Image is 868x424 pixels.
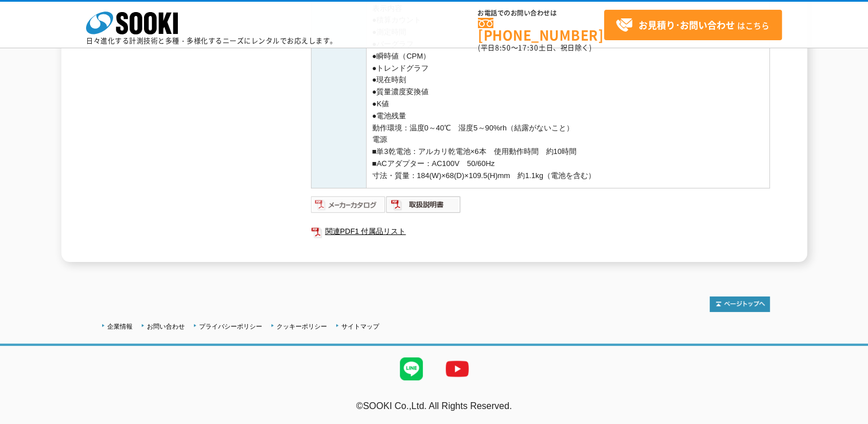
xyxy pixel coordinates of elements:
span: 8:50 [495,43,511,53]
strong: お見積り･お問い合わせ [639,18,735,32]
a: お見積り･お問い合わせはこちら [604,10,782,40]
a: 取扱説明書 [386,203,461,211]
img: メーカーカタログ [311,195,386,214]
span: (平日 ～ 土日、祝日除く) [478,43,591,53]
span: 17:30 [518,43,539,53]
span: お電話でのお問い合わせは [478,10,604,17]
a: サイトマップ [341,323,379,330]
p: 日々進化する計測技術と多種・多様化するニーズにレンタルでお応えします。 [86,37,337,44]
a: プライバシーポリシー [199,323,262,330]
a: メーカーカタログ [311,203,386,211]
img: YouTube [434,346,480,392]
img: トップページへ [710,296,770,312]
span: はこちら [616,17,769,34]
a: 関連PDF1 付属品リスト [311,224,770,239]
a: テストMail [824,413,868,423]
a: [PHONE_NUMBER] [478,18,604,41]
img: LINE [388,346,434,392]
a: お問い合わせ [147,323,185,330]
a: クッキーポリシー [277,323,327,330]
a: 企業情報 [107,323,133,330]
img: 取扱説明書 [386,195,461,214]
